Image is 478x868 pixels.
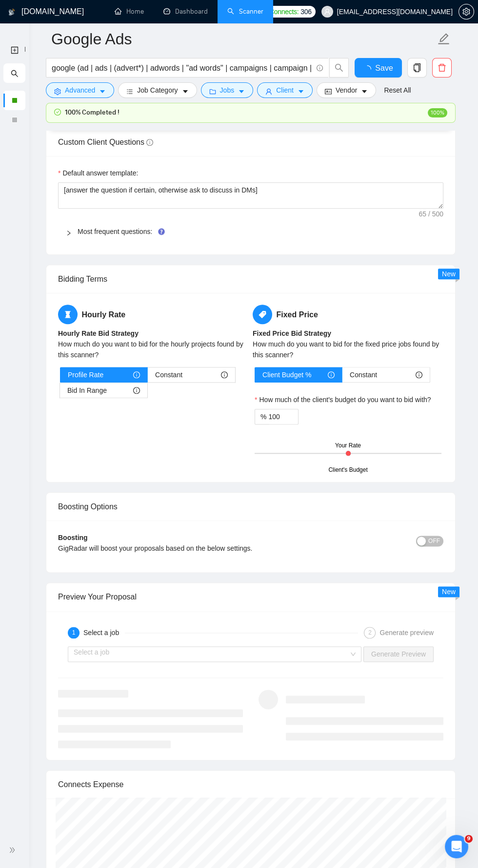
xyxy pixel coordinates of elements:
span: Client [276,85,294,96]
span: 2 [368,629,372,636]
a: homeHome [115,7,144,16]
span: user [324,8,331,15]
span: Jobs [220,85,235,96]
span: 100% Completed ! [65,107,119,118]
button: settingAdvancedcaret-down [46,82,114,98]
span: Constant [350,367,377,382]
li: My Scanners [3,63,25,130]
span: Job Category [137,85,178,96]
span: Advanced [65,85,95,96]
span: info-circle [146,139,153,146]
label: Default answer template: [58,168,138,178]
span: tag [253,305,272,324]
span: bars [126,88,133,95]
a: New Scanner [11,40,19,60]
a: setting [458,8,474,16]
img: logo [8,4,15,20]
textarea: Default answer template: [58,182,443,209]
button: Save [355,58,402,77]
span: info-circle [416,371,422,378]
div: Connects Expense [58,771,443,798]
span: New [442,270,456,278]
span: caret-down [298,88,304,95]
span: Bid In Range [67,383,107,398]
div: Boosting Options [58,493,443,521]
span: right [66,230,72,236]
div: Preview Your Proposal [58,583,443,611]
span: New [442,588,456,596]
span: copy [408,63,426,72]
span: caret-down [182,88,189,95]
span: 1 [72,629,76,636]
a: Reset All [384,85,411,96]
div: GigRadar will boost your proposals based on the below settings. [58,543,347,554]
div: Tooltip anchor [157,227,166,236]
span: info-circle [328,371,335,378]
span: 306 [300,6,311,17]
button: search [329,58,349,77]
span: info-circle [133,371,140,378]
span: setting [54,88,61,95]
div: How much do you want to bid for the hourly projects found by this scanner? [58,339,249,360]
span: Connects: [269,6,299,17]
span: loading [363,65,375,73]
span: edit [438,33,450,45]
span: caret-down [361,88,368,95]
span: search [330,63,348,72]
b: Hourly Rate Bid Strategy [58,329,139,337]
span: folder [209,88,216,95]
button: Generate Preview [363,646,434,662]
div: Your Rate [335,441,361,450]
span: 100% [428,108,447,117]
button: idcardVendorcaret-down [317,82,376,98]
button: delete [432,58,452,77]
span: info-circle [317,65,323,71]
input: How much of the client's budget do you want to bid with? [268,409,298,424]
li: New Scanner [3,40,25,59]
span: Custom Client Questions [58,138,153,146]
span: Constant [155,367,182,382]
iframe: Intercom live chat [445,835,468,858]
span: setting [459,8,474,16]
div: Select a job [83,627,125,638]
div: How much do you want to bid for the fixed price jobs found by this scanner? [253,339,443,360]
span: delete [433,63,451,72]
span: Profile Rate [68,367,103,382]
label: How much of the client's budget do you want to bid with? [255,394,431,405]
span: hourglass [58,305,78,324]
button: userClientcaret-down [257,82,313,98]
span: info-circle [133,387,140,394]
span: check-circle [54,109,61,116]
button: setting [458,4,474,19]
b: Fixed Price Bid Strategy [253,329,331,337]
span: user [265,88,272,95]
div: Most frequent questions: [58,220,443,243]
div: Bidding Terms [58,265,443,293]
button: folderJobscaret-down [201,82,254,98]
span: double-right [9,845,19,855]
span: idcard [325,88,332,95]
button: copy [407,58,427,77]
span: 9 [465,835,473,843]
span: Save [375,62,393,74]
a: dashboardDashboard [163,7,208,16]
input: Scanner name... [51,27,436,51]
span: search [11,63,19,83]
span: caret-down [99,88,106,95]
a: Most frequent questions: [78,228,152,235]
b: Boosting [58,534,88,541]
a: searchScanner [227,7,263,16]
span: Client Budget % [262,367,311,382]
span: Vendor [336,85,357,96]
span: OFF [428,536,440,546]
span: info-circle [221,371,228,378]
div: Client's Budget [328,465,367,475]
h5: Hourly Rate [58,305,249,324]
span: caret-down [238,88,245,95]
h5: Fixed Price [253,305,443,324]
button: barsJob Categorycaret-down [118,82,197,98]
div: Generate preview [379,627,434,638]
input: Search Freelance Jobs... [52,62,312,74]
